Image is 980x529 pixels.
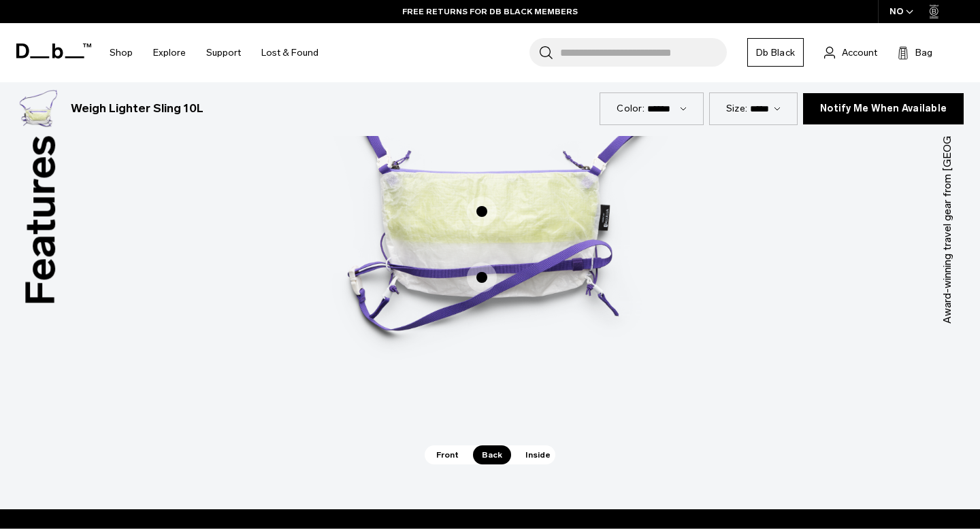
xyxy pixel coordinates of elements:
label: Size: [726,101,747,116]
button: Bag [898,44,932,61]
a: Db Black [747,38,804,67]
a: Lost & Found [261,29,318,77]
a: Support [206,29,241,77]
button: Notify Me When Available [803,93,964,124]
span: Back [473,445,511,464]
span: Bag [915,46,932,60]
nav: Main Navigation [99,23,329,82]
a: Shop [110,29,133,77]
a: FREE RETURNS FOR DB BLACK MEMBERS [402,5,578,18]
span: Inside [517,445,559,464]
h3: Features [10,135,72,305]
a: Explore [153,29,186,77]
span: Account [842,46,877,60]
span: Notify Me When Available [820,103,947,114]
img: Weigh_Lighter_Sling_10L_1.png [16,87,60,131]
span: Front [427,445,468,464]
a: Account [824,44,877,61]
label: Color: [617,101,644,116]
h3: Weigh Lighter Sling 10L [71,100,203,118]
